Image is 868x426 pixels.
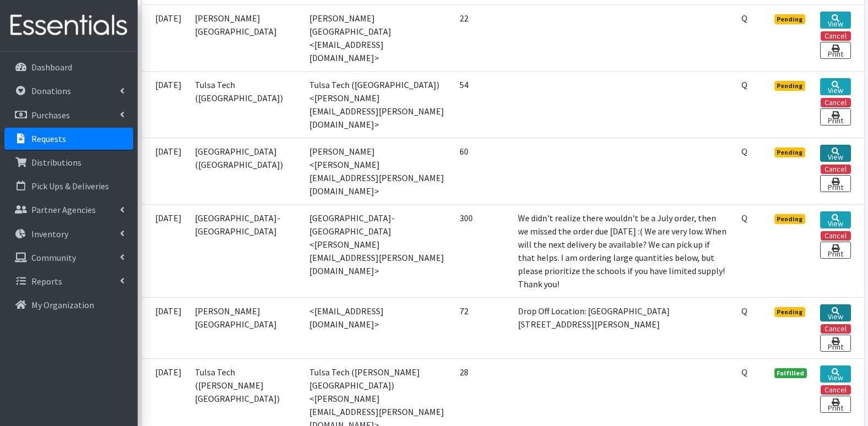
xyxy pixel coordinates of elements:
[820,108,850,125] a: Print
[741,79,747,90] abbr: Quantity
[303,204,452,297] td: [GEOGRAPHIC_DATA]-[GEOGRAPHIC_DATA] <[PERSON_NAME][EMAIL_ADDRESS][PERSON_NAME][DOMAIN_NAME]>
[31,157,81,168] p: Distributions
[820,396,850,413] a: Print
[31,133,66,144] p: Requests
[4,56,133,78] a: Dashboard
[188,204,303,297] td: [GEOGRAPHIC_DATA]-[GEOGRAPHIC_DATA]
[31,204,96,215] p: Partner Agencies
[4,7,133,44] img: HumanEssentials
[774,81,806,91] span: Pending
[453,138,512,204] td: 60
[821,324,851,334] button: Cancel
[820,211,850,228] a: View
[303,4,452,71] td: [PERSON_NAME][GEOGRAPHIC_DATA] <[EMAIL_ADDRESS][DOMAIN_NAME]>
[774,214,806,224] span: Pending
[31,110,70,121] p: Purchases
[774,148,806,157] span: Pending
[820,304,850,321] a: View
[821,98,851,107] button: Cancel
[4,80,133,102] a: Donations
[820,335,850,352] a: Print
[31,299,94,310] p: My Organization
[820,175,850,192] a: Print
[4,128,133,150] a: Requests
[142,297,188,358] td: [DATE]
[511,204,734,297] td: We didn't realize there wouldn't be a July order, then we missed the order due [DATE] :( We are v...
[820,42,850,59] a: Print
[4,104,133,126] a: Purchases
[511,297,734,358] td: Drop Off Location: [GEOGRAPHIC_DATA] [STREET_ADDRESS][PERSON_NAME]
[303,71,452,138] td: Tulsa Tech ([GEOGRAPHIC_DATA]) <[PERSON_NAME][EMAIL_ADDRESS][PERSON_NAME][DOMAIN_NAME]>
[820,365,850,383] a: View
[741,13,747,24] abbr: Quantity
[4,294,133,316] a: My Organization
[4,175,133,197] a: Pick Ups & Deliveries
[31,62,72,73] p: Dashboard
[188,297,303,358] td: [PERSON_NAME][GEOGRAPHIC_DATA]
[142,204,188,297] td: [DATE]
[188,71,303,138] td: Tulsa Tech ([GEOGRAPHIC_DATA])
[4,247,133,269] a: Community
[821,385,851,395] button: Cancel
[31,228,68,239] p: Inventory
[820,145,850,162] a: View
[4,270,133,292] a: Reports
[188,4,303,71] td: [PERSON_NAME][GEOGRAPHIC_DATA]
[820,12,850,29] a: View
[303,297,452,358] td: <[EMAIL_ADDRESS][DOMAIN_NAME]>
[741,305,747,316] abbr: Quantity
[142,138,188,204] td: [DATE]
[142,71,188,138] td: [DATE]
[31,252,76,263] p: Community
[774,368,807,378] span: Fulfilled
[453,4,512,71] td: 22
[453,297,512,358] td: 72
[188,138,303,204] td: [GEOGRAPHIC_DATA] ([GEOGRAPHIC_DATA])
[741,212,747,223] abbr: Quantity
[4,223,133,245] a: Inventory
[31,85,71,96] p: Donations
[453,71,512,138] td: 54
[821,231,851,241] button: Cancel
[820,242,850,259] a: Print
[741,146,747,157] abbr: Quantity
[31,181,109,192] p: Pick Ups & Deliveries
[4,151,133,173] a: Distributions
[4,199,133,221] a: Partner Agencies
[31,276,62,287] p: Reports
[142,4,188,71] td: [DATE]
[774,307,806,317] span: Pending
[821,165,851,174] button: Cancel
[774,14,806,24] span: Pending
[820,78,850,95] a: View
[303,138,452,204] td: [PERSON_NAME] <[PERSON_NAME][EMAIL_ADDRESS][PERSON_NAME][DOMAIN_NAME]>
[453,204,512,297] td: 300
[741,367,747,378] abbr: Quantity
[821,31,851,41] button: Cancel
